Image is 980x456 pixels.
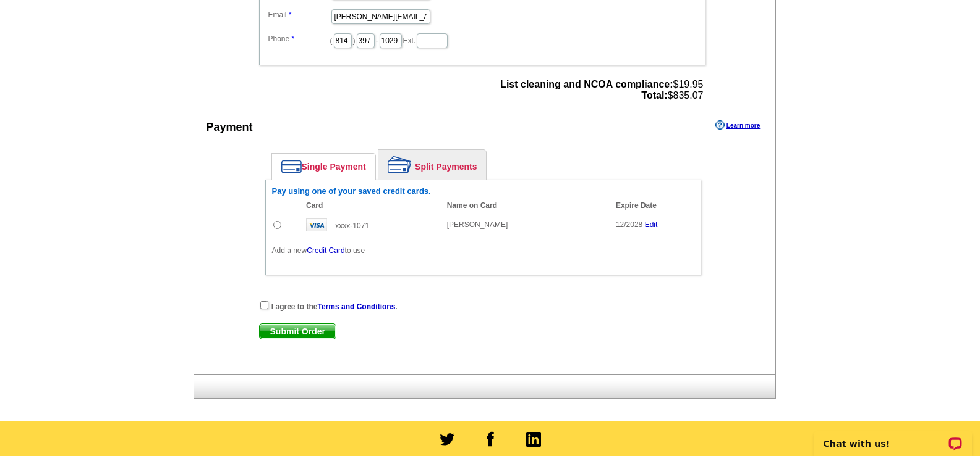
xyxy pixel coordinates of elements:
a: Single Payment [272,154,375,180]
a: Credit Card [307,246,344,255]
th: Card [300,199,441,212]
dd: ( ) - Ext. [265,30,699,49]
h6: Pay using one of your saved credit cards. [272,186,694,196]
label: Phone [268,33,330,44]
strong: I agree to the . [271,302,398,311]
span: [PERSON_NAME] [447,220,508,229]
a: Learn more [715,120,760,130]
th: Expire Date [610,199,694,212]
span: xxxx-1071 [335,222,369,230]
span: Submit Order [260,324,336,339]
a: Terms and Conditions [318,302,396,311]
span: $19.95 $835.07 [500,79,703,101]
span: 12/2028 [616,220,642,229]
strong: List cleaning and NCOA compliance: [500,79,673,89]
label: Email [268,9,330,20]
th: Name on Card [441,199,610,212]
a: Edit [645,220,658,229]
img: split-payment.png [388,156,412,173]
strong: Total: [641,90,667,101]
div: Payment [207,119,253,136]
p: Add a new to use [272,245,694,256]
img: single-payment.png [281,160,302,173]
a: Split Payments [378,150,486,180]
iframe: LiveChat chat widget [806,417,980,456]
img: visa.gif [306,218,327,231]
